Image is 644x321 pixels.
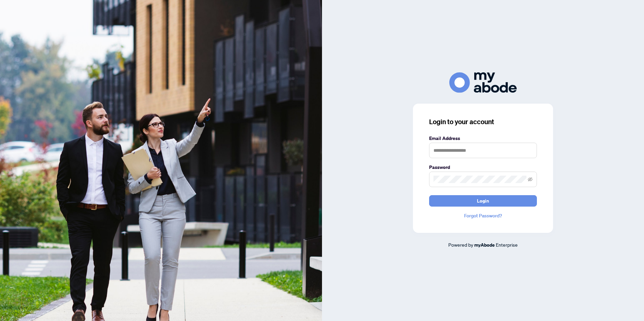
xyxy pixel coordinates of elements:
button: Login [429,195,537,207]
label: Password [429,164,537,171]
label: Email Address [429,135,537,142]
h3: Login to your account [429,117,537,127]
span: eye-invisible [528,177,533,182]
span: Powered by [448,242,473,248]
span: Login [477,195,489,206]
a: Forgot Password? [429,212,537,219]
a: myAbode [474,241,495,249]
span: Enterprise [496,242,518,248]
img: ma-logo [449,72,517,93]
